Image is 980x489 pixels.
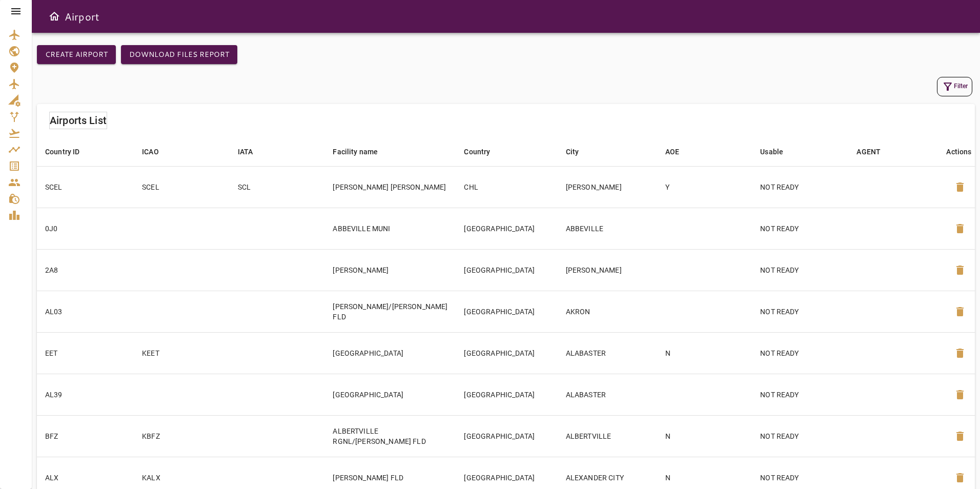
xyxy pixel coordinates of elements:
[760,390,840,400] p: NOT READY
[324,415,456,457] td: ALBERTVILLE RGNL/[PERSON_NAME] FLD
[37,208,134,249] td: 0J0
[954,430,966,442] span: delete
[230,166,325,208] td: SCL
[134,332,229,374] td: KEET
[665,146,692,158] span: AOE
[760,265,840,275] p: NOT READY
[948,175,972,199] button: Delete Airport
[954,264,966,276] span: delete
[45,146,80,158] div: Country ID
[456,374,557,415] td: [GEOGRAPHIC_DATA]
[954,181,966,193] span: delete
[456,332,557,374] td: [GEOGRAPHIC_DATA]
[856,146,881,158] div: AGENT
[324,332,456,374] td: [GEOGRAPHIC_DATA]
[558,208,657,249] td: ABBEVILLE
[456,208,557,249] td: [GEOGRAPHIC_DATA]
[464,146,503,158] span: Country
[464,146,490,158] div: Country
[558,374,657,415] td: ALABASTER
[324,166,456,208] td: [PERSON_NAME] [PERSON_NAME]
[566,146,593,158] span: City
[142,146,172,158] span: ICAO
[324,374,456,415] td: [GEOGRAPHIC_DATA]
[954,389,966,401] span: delete
[50,112,107,129] h6: Airports List
[121,45,237,64] button: Download Files Report
[44,6,65,27] button: Open drawer
[657,166,752,208] td: Y
[948,382,972,407] button: Delete Airport
[760,223,840,234] p: NOT READY
[65,8,99,25] h6: Airport
[37,249,134,291] td: 2A8
[37,332,134,374] td: EET
[948,341,972,365] button: Delete Airport
[760,307,840,317] p: NOT READY
[333,146,378,158] div: Facility name
[856,146,894,158] span: AGENT
[324,249,456,291] td: [PERSON_NAME]
[954,222,966,235] span: delete
[238,146,253,158] div: IATA
[948,258,972,282] button: Delete Airport
[456,415,557,457] td: [GEOGRAPHIC_DATA]
[558,415,657,457] td: ALBERTVILLE
[333,146,391,158] span: Facility name
[37,166,134,208] td: SCEL
[948,299,972,324] button: Delete Airport
[324,291,456,332] td: [PERSON_NAME]/[PERSON_NAME] FLD
[558,291,657,332] td: AKRON
[456,249,557,291] td: [GEOGRAPHIC_DATA]
[558,332,657,374] td: ALABASTER
[37,415,134,457] td: BFZ
[665,146,679,158] div: AOE
[134,166,229,208] td: SCEL
[954,472,966,484] span: delete
[954,305,966,318] span: delete
[760,146,783,158] div: Usable
[37,374,134,415] td: AL39
[37,291,134,332] td: AL03
[37,45,116,64] button: Create airport
[456,291,557,332] td: [GEOGRAPHIC_DATA]
[760,431,840,441] p: NOT READY
[45,146,93,158] span: Country ID
[238,146,267,158] span: IATA
[558,249,657,291] td: [PERSON_NAME]
[456,166,557,208] td: CHL
[657,332,752,374] td: N
[760,473,840,483] p: NOT READY
[948,216,972,241] button: Delete Airport
[760,146,797,158] span: Usable
[566,146,579,158] div: City
[948,424,972,449] button: Delete Airport
[760,348,840,358] p: NOT READY
[760,182,840,192] p: NOT READY
[937,77,972,96] button: Filter
[657,415,752,457] td: N
[142,146,159,158] div: ICAO
[558,166,657,208] td: [PERSON_NAME]
[954,347,966,359] span: delete
[134,415,229,457] td: KBFZ
[324,208,456,249] td: ABBEVILLE MUNI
